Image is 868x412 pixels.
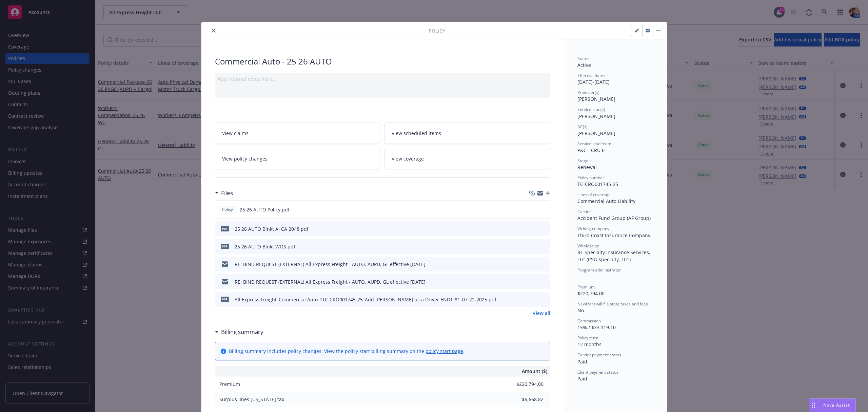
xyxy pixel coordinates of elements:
[577,164,597,170] span: Renewal
[577,335,598,341] span: Policy term
[577,324,616,331] span: 15% / $33,119.10
[577,249,652,263] span: RT Specialty Insurance Services, LLC (RSG Specialty, LLC)
[577,341,601,348] span: 12 months
[215,189,233,198] div: Files
[531,296,536,303] button: download file
[577,352,621,358] span: Carrier payment status
[426,348,463,354] a: policy start page
[215,148,381,169] a: View policy changes
[221,327,263,336] h3: Billing summary
[531,261,536,268] button: download file
[429,27,445,34] span: Policy
[384,123,550,144] a: View scheduled items
[577,56,589,61] span: Status
[577,375,587,382] span: Paid
[210,26,218,35] button: close
[235,225,309,232] div: 25 26 AUTO Blnkt AI CA 2048.pdf
[531,278,536,285] button: download file
[577,209,591,214] span: Carrier
[823,402,850,408] span: Nova Assist
[221,244,229,249] span: pdf
[577,369,618,375] span: Client payment status
[577,273,579,280] span: -
[504,379,548,389] input: 0.00
[235,261,426,268] div: RE: BIND REQUEST (EXTERNAL) All Express Freight - AUTO, AUPD, GL effective [DATE]
[577,107,605,112] span: Service lead(s)
[577,96,615,102] span: [PERSON_NAME]
[522,368,547,375] span: Amount ($)
[531,243,536,250] button: download file
[221,206,234,212] span: Policy
[809,399,818,412] div: Drag to move
[577,215,651,221] span: Accident Fund Group (AF Group)
[219,396,284,402] span: Surplus lines [US_STATE] tax
[531,225,536,232] button: download file
[235,278,426,285] div: RE: BIND REQUEST (EXTERNAL) All Express Freight - AUTO, AUPD, GL effective [DATE]
[541,243,548,250] button: preview file
[384,148,550,169] a: View coverage
[222,130,249,137] span: View claims
[215,327,263,336] div: Billing summary
[577,90,599,95] span: Producer(s)
[577,318,601,324] span: Commission
[577,301,648,307] span: Newfront will file state taxes and fees
[577,130,615,136] span: [PERSON_NAME]
[577,307,584,314] span: No
[222,155,268,162] span: View policy changes
[809,398,856,412] button: Nova Assist
[577,267,621,273] span: Program administrator
[577,141,611,147] span: Service lead team
[541,296,548,303] button: preview file
[215,56,550,67] div: Commercial Auto - 25 26 AUTO
[240,206,290,213] span: 25 26 AUTO Policy.pdf
[577,232,650,239] span: Third Coast Insurance Company
[577,243,599,249] span: Wholesaler
[541,278,548,285] button: preview file
[577,284,595,290] span: Premium
[577,181,618,187] span: TC-CRO001745-25
[577,226,609,231] span: Writing company
[577,73,605,78] span: Effective dates
[235,296,496,303] div: All Express Freight_Commercial Auto #TC-CRO001745-25_Add [PERSON_NAME] as a Driver ENDT #1_07-22-...
[577,158,588,164] span: Stage
[221,297,229,302] span: pdf
[221,189,233,198] h3: Files
[577,198,635,204] span: Commercial Auto Liability
[577,290,605,297] span: $220,794.00
[541,225,548,232] button: preview file
[577,62,591,68] span: Active
[218,75,548,82] div: Add internal notes here...
[577,113,615,119] span: [PERSON_NAME]
[219,381,240,387] span: Premium
[577,147,605,153] span: P&C - CRU 6
[577,73,653,86] div: [DATE] - [DATE]
[235,243,295,250] div: 25 26 AUTO Blnkt WOS.pdf
[221,226,229,231] span: pdf
[530,206,536,213] button: download file
[229,348,465,355] div: Billing summary includes policy changes. View the policy start billing summary on the .
[577,192,611,198] span: Lines of coverage
[533,310,550,317] a: View all
[392,130,441,137] span: View scheduled items
[577,175,604,181] span: Policy number
[541,206,547,213] button: preview file
[504,394,548,405] input: 0.00
[215,123,381,144] a: View claims
[577,124,588,130] span: AC(s)
[541,261,548,268] button: preview file
[577,358,587,365] span: Paid
[392,155,424,162] span: View coverage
